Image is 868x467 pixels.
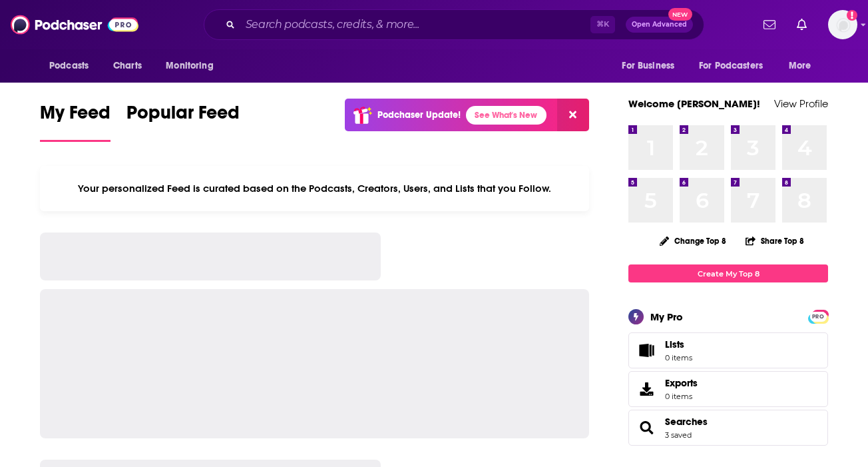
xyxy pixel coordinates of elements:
a: 3 saved [665,430,692,440]
span: More [789,57,811,75]
span: Podcasts [49,57,89,75]
p: Podchaser Update! [377,109,461,121]
a: Welcome [PERSON_NAME]! [628,97,760,110]
button: open menu [690,53,782,79]
span: Open Advanced [632,21,687,28]
button: Share Top 8 [745,228,805,254]
div: My Pro [650,310,683,323]
span: Exports [665,377,698,389]
a: Show notifications dropdown [758,13,781,36]
span: Lists [665,338,684,350]
span: Charts [113,57,142,75]
span: New [668,8,692,21]
span: Searches [628,410,828,446]
input: Search podcasts, credits, & more... [240,14,590,35]
a: Show notifications dropdown [791,13,812,36]
span: Lists [665,338,692,350]
span: For Podcasters [699,57,763,75]
a: Searches [633,418,660,437]
span: Lists [633,341,660,360]
a: Exports [628,371,828,407]
span: Logged in as ralhvm [828,10,857,39]
span: Popular Feed [126,101,240,132]
span: PRO [810,312,826,322]
span: 0 items [665,353,692,362]
span: 0 items [665,392,698,401]
button: Show profile menu [828,10,857,39]
a: View Profile [774,97,828,110]
a: See What's New [466,106,546,125]
button: open menu [779,53,828,79]
span: Exports [633,380,660,398]
span: Monitoring [166,57,213,75]
img: User Profile [828,10,857,39]
button: open menu [40,53,106,79]
a: Lists [628,332,828,368]
a: Searches [665,416,708,428]
a: Popular Feed [126,101,240,142]
svg: Add a profile image [847,10,857,21]
a: Charts [105,53,150,79]
button: open menu [612,53,691,79]
a: My Feed [40,101,110,142]
div: Search podcasts, credits, & more... [204,9,704,40]
a: Create My Top 8 [628,264,828,282]
a: PRO [810,311,826,321]
span: My Feed [40,101,110,132]
img: Podchaser - Follow, Share and Rate Podcasts [11,12,138,37]
span: For Business [622,57,674,75]
span: ⌘ K [590,16,615,33]
button: open menu [156,53,230,79]
button: Open AdvancedNew [626,17,693,33]
button: Change Top 8 [652,233,734,249]
div: Your personalized Feed is curated based on the Podcasts, Creators, Users, and Lists that you Follow. [40,166,589,211]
